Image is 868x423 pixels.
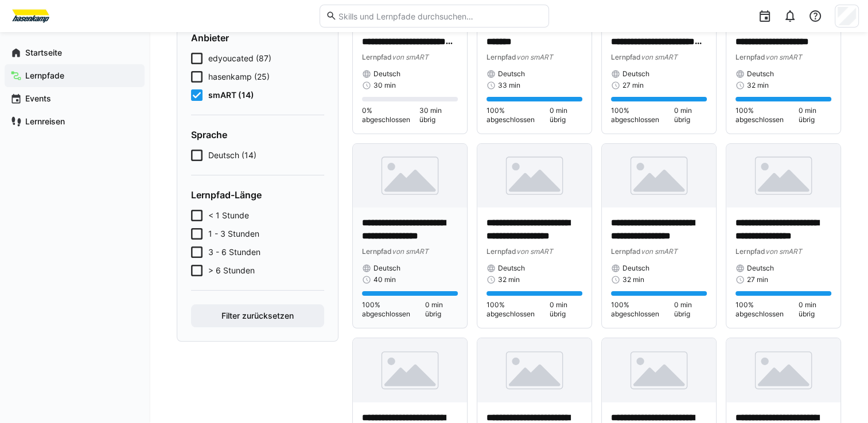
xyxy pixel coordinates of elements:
[674,106,707,124] span: 0 min übrig
[392,247,429,256] span: von smART
[602,338,716,402] img: image
[516,53,553,61] span: von smART
[747,264,774,273] span: Deutsch
[208,246,260,258] span: 3 - 6 Stunden
[208,210,249,221] span: < 1 Stunde
[726,144,840,208] img: image
[191,32,324,44] h4: Anbieter
[602,144,716,208] img: image
[622,81,644,90] span: 27 min
[622,275,644,284] span: 32 min
[516,247,553,256] span: von smART
[550,106,582,124] span: 0 min übrig
[735,247,765,256] span: Lernpfad
[641,53,678,61] span: von smART
[353,144,467,208] img: image
[477,338,591,402] img: image
[622,264,649,273] span: Deutsch
[498,275,520,284] span: 32 min
[191,189,324,201] h4: Lernpfad-Länge
[735,106,799,124] span: 100% abgeschlossen
[799,300,831,319] span: 0 min übrig
[208,53,271,64] span: edyoucated (87)
[362,300,425,319] span: 100% abgeschlossen
[611,106,674,124] span: 100% abgeschlossen
[362,53,392,61] span: Lernpfad
[747,81,769,90] span: 32 min
[486,53,516,61] span: Lernpfad
[486,106,550,124] span: 100% abgeschlossen
[486,300,550,319] span: 100% abgeschlossen
[498,69,525,79] span: Deutsch
[477,144,591,208] img: image
[373,264,400,273] span: Deutsch
[362,106,419,124] span: 0% abgeschlossen
[765,247,802,256] span: von smART
[611,247,641,256] span: Lernpfad
[498,264,525,273] span: Deutsch
[373,275,396,284] span: 40 min
[191,304,324,327] button: Filter zurücksetzen
[799,106,831,124] span: 0 min übrig
[641,247,678,256] span: von smART
[208,265,255,276] span: > 6 Stunden
[550,300,582,319] span: 0 min übrig
[674,300,707,319] span: 0 min übrig
[191,129,324,140] h4: Sprache
[735,53,765,61] span: Lernpfad
[611,53,641,61] span: Lernpfad
[208,150,256,161] span: Deutsch (14)
[747,275,768,284] span: 27 min
[425,300,458,319] span: 0 min übrig
[726,338,840,402] img: image
[220,310,295,322] span: Filter zurücksetzen
[392,53,429,61] span: von smART
[353,338,467,402] img: image
[337,11,542,21] input: Skills und Lernpfade durchsuchen…
[373,69,400,79] span: Deutsch
[362,247,392,256] span: Lernpfad
[208,71,270,83] span: hasenkamp (25)
[765,53,802,61] span: von smART
[373,81,396,90] span: 30 min
[419,106,458,124] span: 30 min übrig
[735,300,799,319] span: 100% abgeschlossen
[208,89,254,101] span: smART (14)
[622,69,649,79] span: Deutsch
[498,81,520,90] span: 33 min
[747,69,774,79] span: Deutsch
[486,247,516,256] span: Lernpfad
[208,228,259,240] span: 1 - 3 Stunden
[611,300,674,319] span: 100% abgeschlossen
